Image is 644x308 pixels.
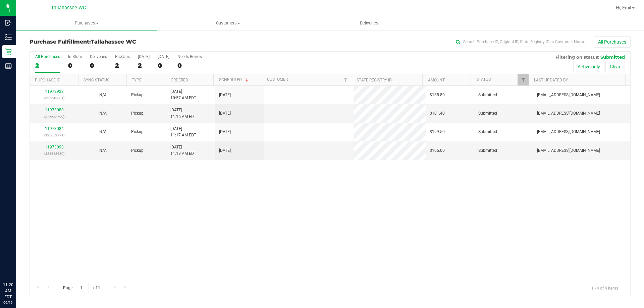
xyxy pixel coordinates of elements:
[99,92,107,98] button: N/A
[7,254,27,274] iframe: Resource center
[430,110,445,117] span: $101.40
[45,108,64,112] a: 11973080
[537,147,600,154] span: [EMAIL_ADDRESS][DOMAIN_NAME]
[138,62,150,69] div: 2
[157,16,299,30] a: Customers
[84,78,109,82] a: Sync Status
[115,54,130,59] div: PickUps
[51,5,86,11] span: Tallahassee WC
[478,147,497,154] span: Submitted
[90,54,107,59] div: Deliveries
[131,147,144,154] span: Pickup
[267,77,288,82] a: Customer
[115,62,130,69] div: 2
[90,62,107,69] div: 0
[586,283,624,293] span: 1 - 4 of 4 items
[616,5,631,10] span: Hi, Emi!
[68,54,82,59] div: In Store
[132,78,142,82] a: Type
[34,114,74,120] p: (325638799)
[430,147,445,154] span: $105.00
[34,95,74,101] p: (325643881)
[138,54,150,59] div: [DATE]
[3,300,13,305] p: 09/19
[91,39,136,45] span: Tallahassee WC
[158,54,169,59] div: [DATE]
[555,54,599,60] span: Filtering on status:
[45,89,64,94] a: 11972923
[478,129,497,135] span: Submitted
[534,78,568,82] a: Last Updated By
[219,77,250,82] a: Scheduled
[573,61,604,72] button: Active only
[131,110,144,117] span: Pickup
[430,129,445,135] span: $199.50
[170,144,196,157] span: [DATE] 11:18 AM EDT
[428,78,445,82] a: Amount
[45,126,64,131] a: 11973084
[16,20,157,26] span: Purchases
[99,110,107,117] button: N/A
[16,16,157,30] a: Purchases
[478,92,497,98] span: Submitted
[99,147,107,154] button: N/A
[351,20,387,26] span: Deliveries
[357,78,392,82] a: State Registry ID
[594,36,631,48] button: All Purchases
[170,88,196,101] span: [DATE] 10:57 AM EDT
[68,62,82,69] div: 0
[5,19,12,26] inline-svg: Inbound
[453,37,587,47] input: Search Purchase ID, Original ID, State Registry ID or Customer Name...
[476,77,491,82] a: Status
[177,62,202,69] div: 0
[158,20,298,26] span: Customers
[77,283,89,293] input: 1
[99,111,107,116] span: Not Applicable
[45,145,64,149] a: 11973098
[537,92,600,98] span: [EMAIL_ADDRESS][DOMAIN_NAME]
[5,34,12,41] inline-svg: Inventory
[99,129,107,134] span: Not Applicable
[5,63,12,69] inline-svg: Reports
[177,54,202,59] div: Needs Review
[131,129,144,135] span: Pickup
[171,78,188,82] a: Ordered
[219,110,231,117] span: [DATE]
[57,283,106,293] span: Page of 1
[219,92,231,98] span: [DATE]
[34,150,74,157] p: (325648680)
[5,48,12,55] inline-svg: Retail
[518,74,529,85] a: Filter
[537,110,600,117] span: [EMAIL_ADDRESS][DOMAIN_NAME]
[340,74,351,85] a: Filter
[219,129,231,135] span: [DATE]
[99,93,107,97] span: Not Applicable
[35,54,60,59] div: All Purchases
[430,92,445,98] span: $135.80
[3,282,13,300] p: 11:20 AM EDT
[35,78,60,82] a: Purchase ID
[299,16,440,30] a: Deliveries
[158,62,169,69] div: 0
[99,148,107,153] span: Not Applicable
[170,107,196,120] span: [DATE] 11:16 AM EDT
[600,54,625,60] span: Submitted
[537,129,600,135] span: [EMAIL_ADDRESS][DOMAIN_NAME]
[99,129,107,135] button: N/A
[34,132,74,138] p: (325652771)
[170,126,196,138] span: [DATE] 11:17 AM EDT
[30,39,230,45] h3: Purchase Fulfillment:
[131,92,144,98] span: Pickup
[478,110,497,117] span: Submitted
[35,62,60,69] div: 2
[605,61,625,72] button: Clear
[219,147,231,154] span: [DATE]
